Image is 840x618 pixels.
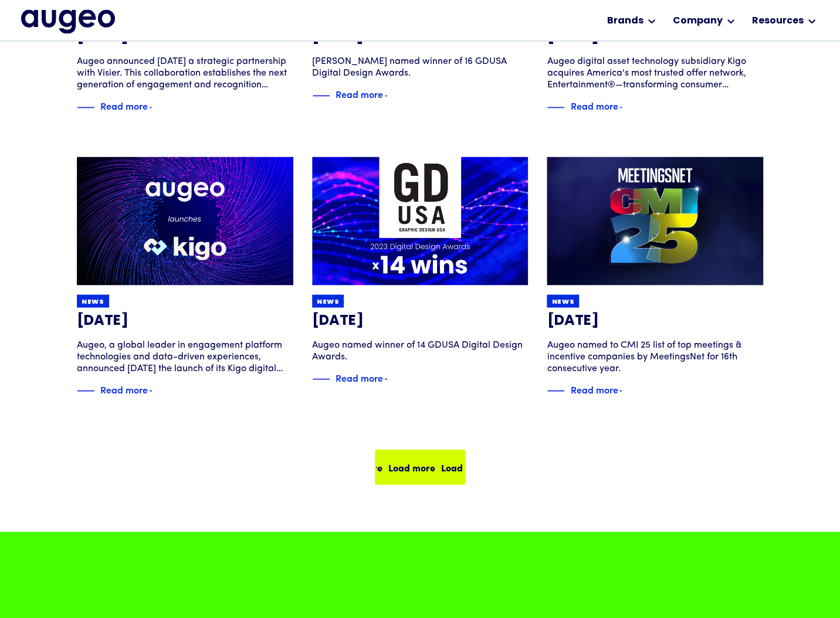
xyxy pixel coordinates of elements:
img: Blue text arrow [149,100,167,114]
div: Read more [100,382,148,396]
div: Read more [570,382,618,396]
div: Read more [336,370,383,384]
a: News[DATE]Augeo, a global leader in engagement platform technologies and data-driven experiences,... [77,157,293,398]
img: Blue text arrow [149,383,167,398]
img: Blue text arrow [384,89,402,103]
h3: [DATE] [312,312,529,330]
div: [PERSON_NAME] named winner of 16 GDUSA Digital Design Awards. [312,56,529,79]
img: Blue text arrow [619,383,636,398]
img: Blue decorative line [312,372,330,386]
img: Blue decorative line [77,383,94,398]
img: Blue decorative line [77,100,94,114]
a: home [21,9,115,33]
img: Blue text arrow [384,372,402,386]
div: Read more [336,87,383,101]
div: Company [672,14,722,28]
div: Augeo named winner of 14 GDUSA Digital Design Awards. [312,339,529,362]
div: Augeo, a global leader in engagement platform technologies and data-driven experiences, announced... [77,339,293,374]
div: Load more [439,460,486,474]
h3: [DATE] [77,312,293,330]
div: Brands [607,14,643,28]
div: Augeo named to CMI 25 list of top meetings & incentive companies by MeetingsNet for 16th consecut... [547,339,763,374]
div: Load more [386,460,433,474]
img: Blue decorative line [312,89,330,103]
div: Read more [100,99,148,113]
div: News [551,297,574,306]
div: Read more [570,99,618,113]
img: Blue text arrow [619,100,636,114]
div: List [77,402,763,484]
a: News[DATE]Augeo named winner of 14 GDUSA Digital Design Awards.Blue decorative lineRead moreBlue ... [312,157,529,386]
div: News [82,297,104,306]
img: Augeo's full logo in midnight blue. [21,9,115,33]
a: News[DATE]Augeo named to CMI 25 list of top meetings & incentive companies by MeetingsNet for 16t... [547,157,763,398]
h3: [DATE] [547,312,763,330]
img: Blue decorative line [547,383,564,398]
div: Augeo digital asset technology subsidiary Kigo acquires America's most trusted offer network, Ent... [547,56,763,91]
a: Next Page [375,449,465,484]
div: News [317,297,340,306]
div: Augeo announced [DATE] a strategic partnership with Visier. This collaboration establishes the ne... [77,56,293,91]
div: Resources [751,14,803,28]
img: Blue decorative line [547,100,564,114]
